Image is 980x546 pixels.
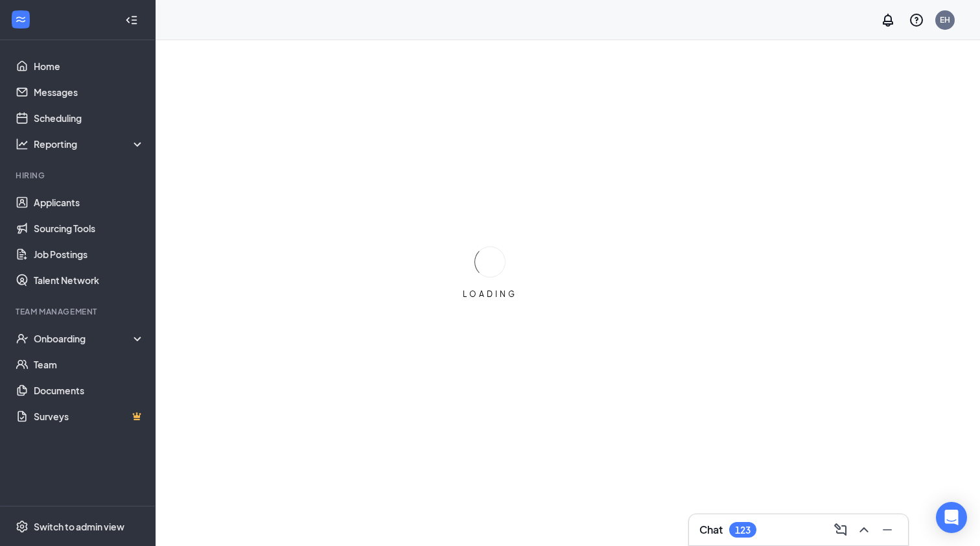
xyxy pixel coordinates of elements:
svg: Collapse [125,14,138,27]
div: LOADING [458,289,522,300]
svg: ChevronUp [856,522,872,538]
a: Job Postings [34,241,145,267]
a: SurveysCrown [34,403,145,429]
div: 123 [735,525,751,536]
a: Messages [34,79,145,105]
svg: ComposeMessage [833,522,848,538]
svg: QuestionInfo [909,12,924,28]
div: Onboarding [34,332,134,345]
a: Documents [34,377,145,403]
div: Reporting [34,137,145,150]
a: Applicants [34,189,145,215]
button: ChevronUp [854,519,874,540]
div: Switch to admin view [34,520,124,533]
svg: Analysis [16,137,29,150]
button: ComposeMessage [830,519,851,540]
div: Hiring [16,170,142,181]
svg: Minimize [880,522,895,538]
h3: Chat [699,523,723,537]
div: Open Intercom Messenger [936,502,967,533]
svg: Notifications [880,12,896,28]
svg: WorkstreamLogo [14,13,27,26]
a: Home [34,53,145,79]
button: Minimize [877,519,898,540]
a: Talent Network [34,267,145,293]
a: Sourcing Tools [34,215,145,241]
svg: Settings [16,520,29,533]
div: EH [940,14,950,25]
div: Team Management [16,306,142,317]
svg: UserCheck [16,332,29,345]
a: Team [34,351,145,377]
a: Scheduling [34,105,145,131]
